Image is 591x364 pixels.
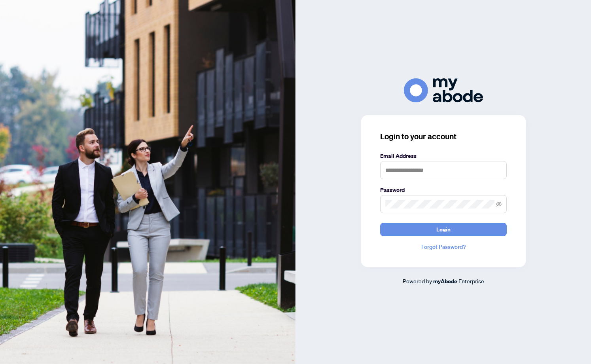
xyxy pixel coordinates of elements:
[404,78,483,102] img: ma-logo
[403,277,432,284] span: Powered by
[380,186,507,194] label: Password
[380,131,507,142] h3: Login to your account
[380,243,507,251] a: Forgot Password?
[380,152,507,160] label: Email Address
[496,201,502,207] span: eye-invisible
[458,277,484,284] span: Enterprise
[436,223,451,236] span: Login
[380,223,507,236] button: Login
[433,277,457,286] a: myAbode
